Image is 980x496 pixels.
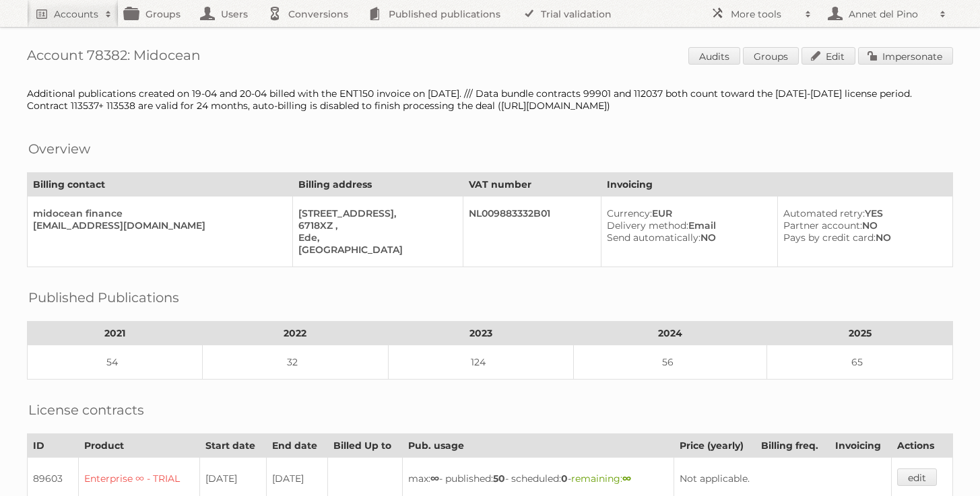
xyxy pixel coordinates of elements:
[33,207,282,219] div: midocean finance
[28,322,203,345] th: 2021
[783,232,942,244] div: NO
[783,207,865,219] span: Automated retry:
[783,232,876,244] span: Pays by credit card:
[607,232,700,244] span: Send automatically:
[688,47,740,65] a: Audits
[731,7,798,21] h2: More tools
[78,434,200,458] th: Product
[783,207,942,219] div: YES
[430,472,439,485] strong: ∞
[674,434,755,458] th: Price (yearly)
[28,345,203,380] td: 54
[202,345,388,380] td: 32
[200,434,266,458] th: Start date
[802,47,855,65] a: Edit
[607,219,688,232] span: Delivery method:
[743,47,799,65] a: Groups
[298,207,452,219] div: [STREET_ADDRESS],
[266,434,327,458] th: End date
[574,322,767,345] th: 2024
[571,472,631,485] span: remaining:
[28,173,293,197] th: Billing contact
[607,219,766,232] div: Email
[892,434,953,458] th: Actions
[767,345,953,380] td: 65
[28,434,79,458] th: ID
[601,173,952,197] th: Invoicing
[298,232,452,244] div: Ede,
[33,219,282,232] div: [EMAIL_ADDRESS][DOMAIN_NAME]
[28,400,144,420] h2: License contracts
[28,287,179,308] h2: Published Publications
[493,472,505,485] strong: 50
[388,322,574,345] th: 2023
[28,139,90,159] h2: Overview
[54,7,98,21] h2: Accounts
[574,345,767,380] td: 56
[293,173,463,197] th: Billing address
[463,173,601,197] th: VAT number
[622,472,631,485] strong: ∞
[607,232,766,244] div: NO
[298,219,452,232] div: 6718XZ ,
[767,322,953,345] th: 2025
[27,47,953,67] h1: Account 78382: Midocean
[607,207,766,219] div: EUR
[202,322,388,345] th: 2022
[561,472,568,485] strong: 0
[858,47,953,65] a: Impersonate
[897,468,937,486] a: edit
[783,219,862,232] span: Partner account:
[830,434,892,458] th: Invoicing
[27,87,953,112] div: Additional publications created on 19-04 and 20-04 billed with the ENT150 invoice on [DATE]. /// ...
[463,197,601,267] td: NL009883332B01
[298,244,452,256] div: [GEOGRAPHIC_DATA]
[388,345,574,380] td: 124
[755,434,829,458] th: Billing freq.
[783,219,942,232] div: NO
[845,7,933,21] h2: Annet del Pino
[403,434,674,458] th: Pub. usage
[607,207,652,219] span: Currency:
[327,434,402,458] th: Billed Up to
